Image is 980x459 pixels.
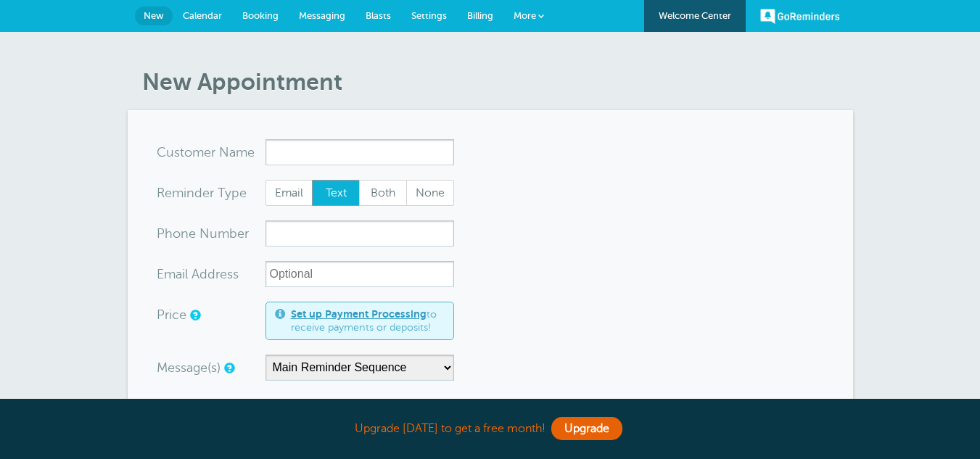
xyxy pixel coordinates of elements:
div: Upgrade [DATE] to get a free month! [128,413,853,444]
span: 2025 [400,395,457,424]
a: Simple templates and custom messages will use the reminder schedule set under Settings > Reminder... [224,363,233,373]
label: Text [312,180,360,206]
span: Ema [157,268,182,281]
label: None [406,180,454,206]
a: New [135,7,173,25]
span: None [407,181,453,205]
span: Cus [157,146,180,159]
div: ame [157,139,265,165]
span: Messaging [299,10,345,21]
span: Both [360,181,406,205]
a: Upgrade [551,417,622,440]
label: Message(s) [157,361,221,374]
div: Next Month [348,395,374,424]
span: Blasts [366,10,391,21]
span: More [514,10,536,21]
span: August [292,395,348,424]
h1: New Appointment [142,68,853,96]
span: ne Nu [181,227,218,240]
span: il Add [182,268,215,281]
label: Reminder Type [157,186,247,199]
span: Email [266,181,313,205]
span: tomer N [180,146,229,159]
div: ress [157,261,265,287]
label: Price [157,308,186,321]
div: Next Year [457,395,483,424]
span: Billing [467,10,493,21]
div: Previous Month [265,395,292,424]
div: mber [157,220,265,247]
span: to receive payments or deposits! [291,308,445,334]
span: Pho [157,227,181,240]
div: Previous Year [374,395,400,424]
span: Booking [242,10,279,21]
span: Settings [411,10,447,21]
a: An optional price for the appointment. If you set a price, you can include a payment link in your... [190,310,199,320]
label: Both [359,180,407,206]
a: Set up Payment Processing [291,308,427,320]
span: New [144,10,164,21]
span: Text [313,181,359,205]
span: Calendar [183,10,222,21]
label: Email [265,180,313,206]
input: Optional [265,261,454,287]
